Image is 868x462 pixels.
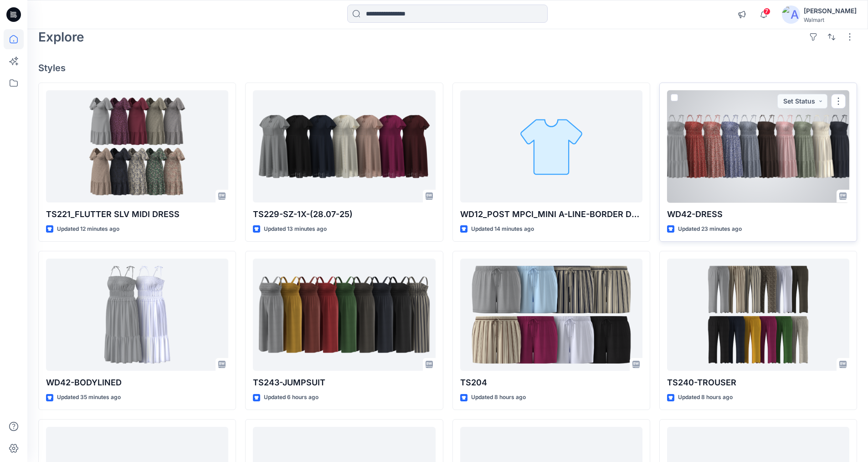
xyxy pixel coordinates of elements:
[264,393,318,402] p: Updated 6 hours ago
[46,376,228,389] p: WD42-BODYLINED
[667,376,849,389] p: TS240-TROUSER
[667,259,849,371] a: TS240-TROUSER
[253,208,435,221] p: TS229-SZ-1X-(28.07-25)
[763,8,770,15] span: 7
[57,224,119,234] p: Updated 12 minutes ago
[253,259,435,371] a: TS243-JUMPSUIT
[471,224,534,234] p: Updated 14 minutes ago
[264,224,327,234] p: Updated 13 minutes ago
[460,259,642,371] a: TS204
[46,208,228,221] p: TS221_FLUTTER SLV MIDI DRESS
[804,16,857,23] div: Walmart
[667,90,849,203] a: WD42-DRESS
[38,30,84,44] h2: Explore
[253,90,435,203] a: TS229-SZ-1X-(28.07-25)
[678,393,733,402] p: Updated 8 hours ago
[38,62,857,73] h4: Styles
[460,208,642,221] p: WD12_POST MPCI_MINI A-LINE-BORDER DRESS([DATE])
[460,90,642,203] a: WD12_POST MPCI_MINI A-LINE-BORDER DRESS(24-07-25)
[471,393,526,402] p: Updated 8 hours ago
[782,5,800,24] img: avatar
[678,224,742,234] p: Updated 23 minutes ago
[460,376,642,389] p: TS204
[46,90,228,203] a: TS221_FLUTTER SLV MIDI DRESS
[253,376,435,389] p: TS243-JUMPSUIT
[57,393,121,402] p: Updated 35 minutes ago
[804,5,857,16] div: [PERSON_NAME]
[667,208,849,221] p: WD42-DRESS
[46,259,228,371] a: WD42-BODYLINED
